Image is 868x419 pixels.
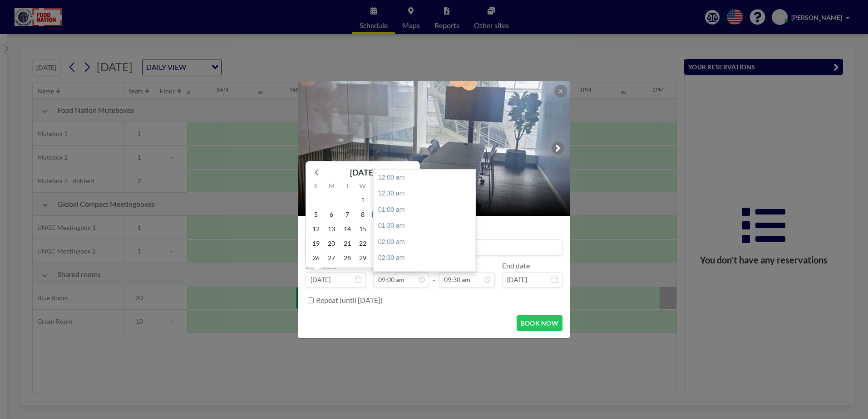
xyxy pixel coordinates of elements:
[433,264,435,284] span: -
[374,250,480,266] div: 02:30 am
[374,170,480,186] div: 12:00 am
[517,315,562,331] button: BOOK NOW
[374,185,480,202] div: 12:30 am
[316,296,383,305] label: Repeat (until [DATE])
[374,218,480,234] div: 01:30 am
[502,261,530,270] label: End date
[374,202,480,218] div: 01:00 am
[374,234,480,250] div: 02:00 am
[374,266,480,283] div: 03:00 am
